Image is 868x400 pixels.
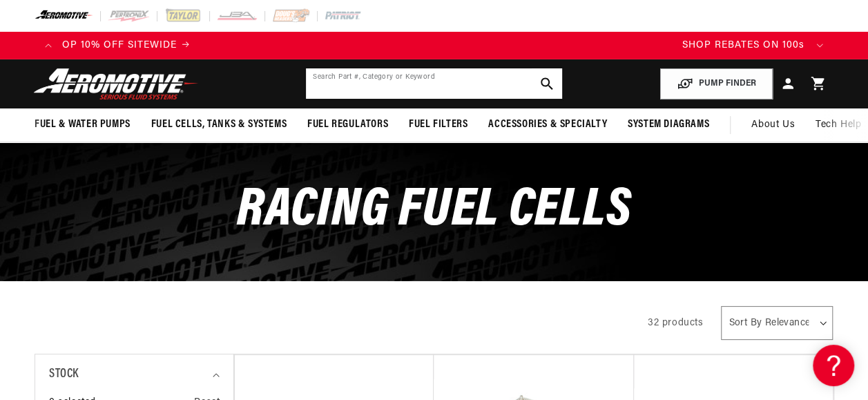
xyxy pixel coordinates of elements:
img: Aeromotive [30,68,202,100]
input: Search by Part Number, Category or Keyword [306,68,561,99]
summary: Fuel Cells, Tanks & Systems [141,108,297,141]
span: Fuel & Water Pumps [35,117,131,132]
span: Accessories & Specialty [488,117,607,132]
summary: Stock (0 selected) [49,354,220,395]
button: Translation missing: en.sections.announcements.next_announcement [806,32,833,59]
span: Tech Help [816,117,861,133]
summary: Fuel Regulators [297,108,398,141]
button: search button [532,68,562,99]
span: Fuel Regulators [307,117,388,132]
button: Translation missing: en.sections.announcements.previous_announcement [35,32,62,59]
summary: Accessories & Specialty [478,108,617,141]
summary: System Diagrams [617,108,720,141]
span: Fuel Filters [409,117,467,132]
span: About Us [751,120,795,130]
summary: Fuel Filters [398,108,478,141]
span: System Diagrams [628,117,709,132]
span: Stock [49,365,79,385]
span: 32 products [648,318,704,328]
a: About Us [741,108,805,142]
span: Racing Fuel Cells [237,184,631,238]
summary: Fuel & Water Pumps [24,108,141,141]
span: Fuel Cells, Tanks & Systems [151,117,287,132]
button: PUMP FINDER [660,68,773,99]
